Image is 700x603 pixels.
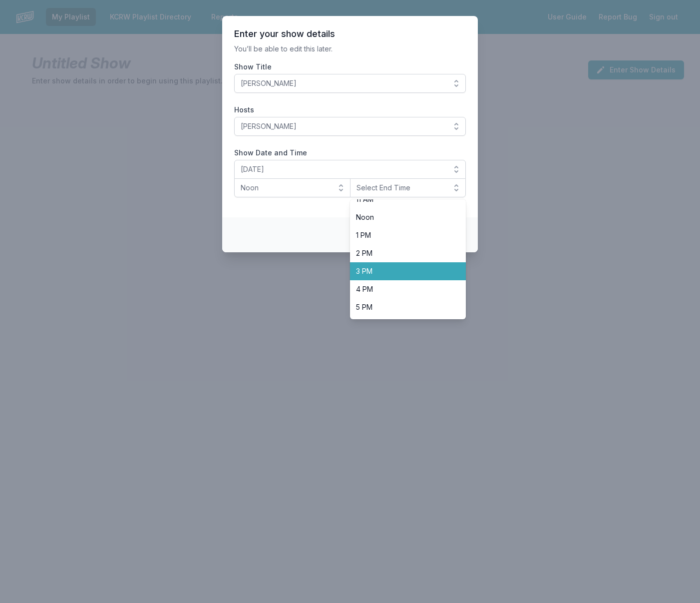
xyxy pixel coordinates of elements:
[241,183,330,193] span: Noon
[234,117,466,136] button: [PERSON_NAME]
[356,212,448,222] span: Noon
[241,164,445,174] span: [DATE]
[356,284,448,294] span: 4 PM
[234,178,350,197] button: Noon
[356,183,446,193] span: Select End Time
[234,160,466,179] button: [DATE]
[234,148,307,158] legend: Show Date and Time
[234,28,466,40] header: Enter your show details
[234,62,466,72] label: Show Title
[356,302,448,312] span: 5 PM
[356,230,448,240] span: 1 PM
[241,121,445,131] span: [PERSON_NAME]
[241,78,445,88] span: [PERSON_NAME]
[350,178,466,197] button: Select End Time
[234,105,466,115] label: Hosts
[234,44,466,54] p: You’ll be able to edit this later.
[356,194,448,204] span: 11 AM
[356,266,448,276] span: 3 PM
[234,74,466,93] button: [PERSON_NAME]
[356,248,448,258] span: 2 PM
